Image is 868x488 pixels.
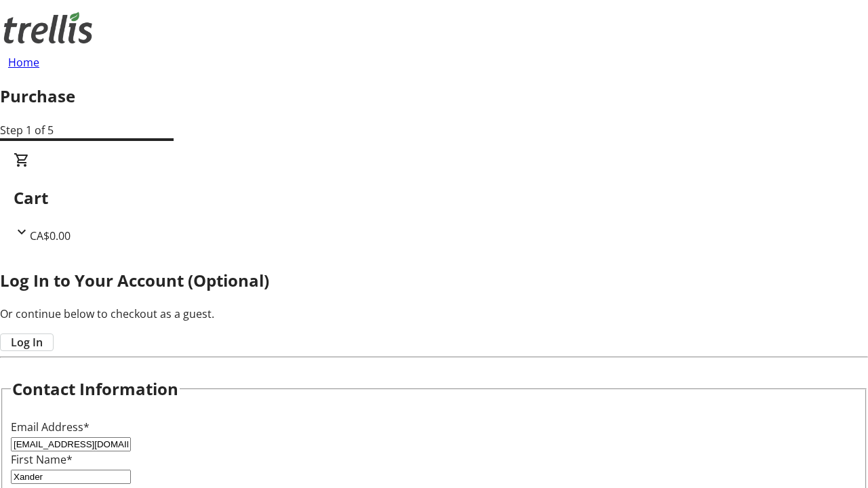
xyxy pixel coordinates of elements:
span: CA$0.00 [30,228,71,243]
span: Log In [11,334,43,350]
label: Email Address* [11,420,90,434]
div: CartCA$0.00 [14,152,854,244]
label: First Name* [11,452,73,467]
h2: Cart [14,186,854,210]
h2: Contact Information [12,377,178,401]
